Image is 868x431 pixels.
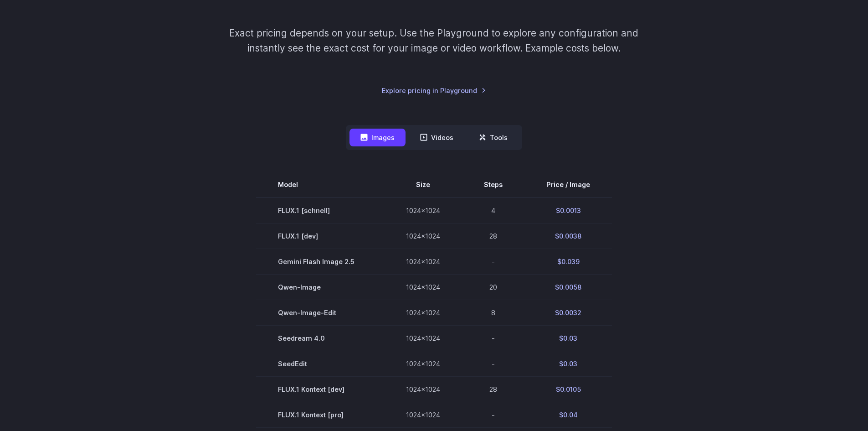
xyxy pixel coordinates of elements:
th: Model [256,172,384,197]
td: $0.0058 [524,274,612,300]
td: $0.0038 [524,223,612,249]
td: $0.0013 [524,197,612,223]
p: Exact pricing depends on your setup. Use the Playground to explore any configuration and instantl... [212,26,656,56]
td: $0.03 [524,351,612,377]
td: $0.0105 [524,377,612,402]
td: 1024x1024 [384,351,462,377]
td: $0.03 [524,326,612,351]
button: Videos [409,129,464,146]
th: Size [384,172,462,197]
td: Seedream 4.0 [256,326,384,351]
td: SeedEdit [256,351,384,377]
td: 8 [462,300,524,325]
td: - [462,249,524,274]
td: 1024x1024 [384,197,462,223]
td: 1024x1024 [384,402,462,428]
span: Gemini Flash Image 2.5 [278,256,362,267]
td: FLUX.1 Kontext [pro] [256,402,384,428]
td: FLUX.1 Kontext [dev] [256,377,384,402]
th: Steps [462,172,524,197]
td: 1024x1024 [384,249,462,274]
td: - [462,402,524,428]
td: $0.039 [524,249,612,274]
td: Qwen-Image-Edit [256,300,384,325]
td: Qwen-Image [256,274,384,300]
td: 1024x1024 [384,223,462,249]
td: 1024x1024 [384,377,462,402]
td: $0.04 [524,402,612,428]
td: 28 [462,377,524,402]
button: Tools [468,129,519,146]
button: Images [349,129,406,146]
td: 4 [462,197,524,223]
td: $0.0032 [524,300,612,325]
td: 1024x1024 [384,300,462,325]
td: - [462,326,524,351]
td: 28 [462,223,524,249]
td: - [462,351,524,377]
td: 1024x1024 [384,274,462,300]
a: Explore pricing in Playground [382,85,486,96]
td: 20 [462,274,524,300]
td: FLUX.1 [schnell] [256,197,384,223]
td: FLUX.1 [dev] [256,223,384,249]
th: Price / Image [524,172,612,197]
td: 1024x1024 [384,326,462,351]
